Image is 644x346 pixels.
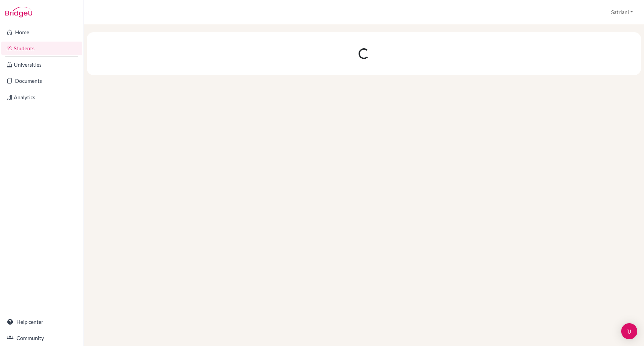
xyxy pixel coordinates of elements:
a: Universities [1,58,82,71]
a: Help center [1,315,82,329]
a: Analytics [1,91,82,104]
img: Bridge-U [5,7,32,17]
button: Satriani [608,6,636,18]
a: Home [1,25,82,39]
a: Community [1,331,82,345]
a: Students [1,42,82,55]
a: Documents [1,74,82,88]
div: Open Intercom Messenger [621,323,637,339]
